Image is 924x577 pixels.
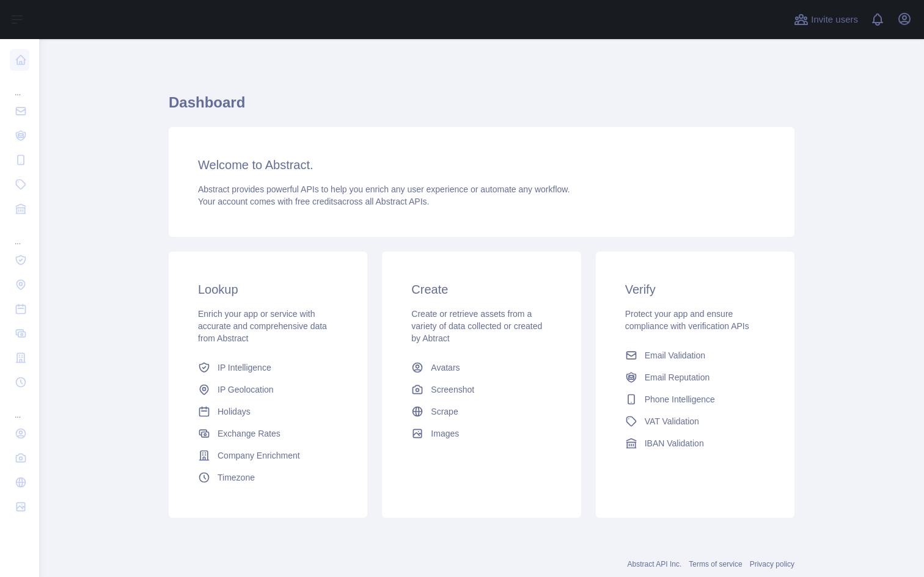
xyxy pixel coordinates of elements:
[431,427,459,440] span: Images
[645,349,705,361] span: Email Validation
[193,445,343,466] a: Company Enrichment
[689,560,742,568] a: Terms of service
[218,383,274,396] span: IP Geolocation
[10,222,29,247] div: ...
[645,371,710,383] span: Email Reputation
[169,93,794,122] h1: Dashboard
[791,10,860,29] button: Invite users
[198,281,338,298] h3: Lookup
[645,437,704,449] span: IBAN Validation
[431,405,458,418] span: Scrape
[10,396,29,420] div: ...
[193,401,343,423] a: Holidays
[193,466,343,488] a: Timezone
[411,281,551,298] h3: Create
[620,410,770,432] a: VAT Validation
[620,344,770,366] a: Email Validation
[620,388,770,410] a: Phone Intelligence
[406,379,556,401] a: Screenshot
[431,383,474,396] span: Screenshot
[406,401,556,423] a: Scrape
[625,281,765,298] h3: Verify
[198,309,327,343] span: Enrich your app or service with accurate and comprehensive data from Abstract
[431,361,460,374] span: Avatars
[620,432,770,454] a: IBAN Validation
[406,423,556,445] a: Images
[218,449,300,462] span: Company Enrichment
[645,393,715,405] span: Phone Intelligence
[198,184,570,194] span: Abstract provides powerful APIs to help you enrich any user experience or automate any workflow.
[645,415,699,427] span: VAT Validation
[198,156,765,173] h3: Welcome to Abstract.
[193,423,343,445] a: Exchange Rates
[10,73,29,98] div: ...
[411,309,542,343] span: Create or retrieve assets from a variety of data collected or created by Abtract
[218,405,251,418] span: Holidays
[295,197,337,206] span: free credits
[218,471,255,484] span: Timezone
[628,560,682,568] a: Abstract API Inc.
[750,560,794,568] a: Privacy policy
[625,309,749,331] span: Protect your app and ensure compliance with verification APIs
[218,427,280,440] span: Exchange Rates
[193,379,343,401] a: IP Geolocation
[193,357,343,379] a: IP Intelligence
[406,357,556,379] a: Avatars
[218,361,271,374] span: IP Intelligence
[198,197,429,206] span: Your account comes with across all Abstract APIs.
[620,366,770,388] a: Email Reputation
[811,13,858,27] span: Invite users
